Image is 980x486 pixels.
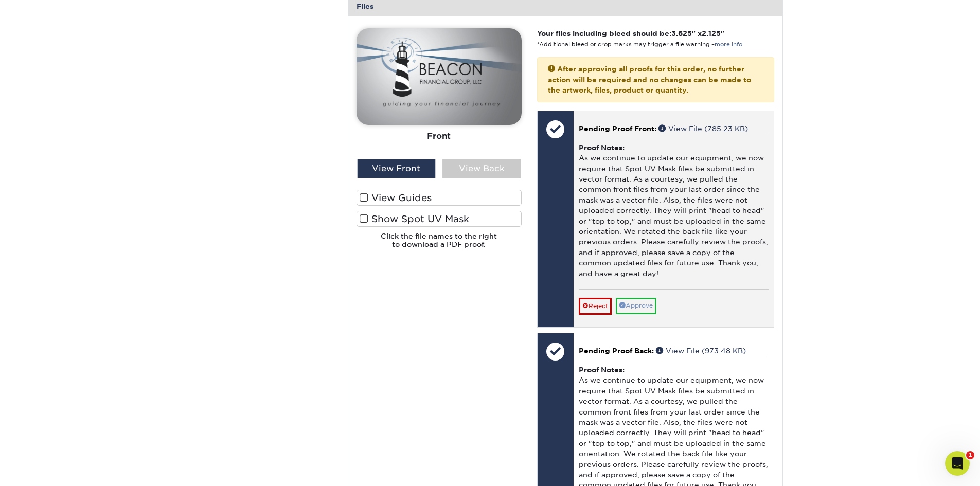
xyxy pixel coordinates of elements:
[579,347,654,355] span: Pending Proof Back:
[357,211,522,227] label: Show Spot UV Mask
[656,347,746,355] a: View File (973.48 KB)
[537,29,724,38] strong: Your files including bleed should be: " x "
[442,159,521,178] div: View Back
[579,298,612,314] a: Reject
[548,65,751,94] strong: After approving all proofs for this order, no further action will be required and no changes can ...
[945,451,970,476] iframe: Intercom live chat
[658,124,748,133] a: View File (785.23 KB)
[357,232,522,257] h6: Click the file names to the right to download a PDF proof.
[579,366,625,374] strong: Proof Notes:
[671,29,692,38] span: 3.625
[357,190,522,206] label: View Guides
[702,29,721,38] span: 2.125
[537,41,742,48] small: *Additional bleed or crop marks may trigger a file warning –
[966,451,974,459] span: 1
[715,41,742,48] a: more info
[579,124,656,133] span: Pending Proof Front:
[357,159,436,178] div: View Front
[579,143,625,152] strong: Proof Notes:
[616,298,656,314] a: Approve
[579,134,769,289] div: As we continue to update our equipment, we now require that Spot UV Mask files be submitted in ve...
[357,124,522,147] div: Front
